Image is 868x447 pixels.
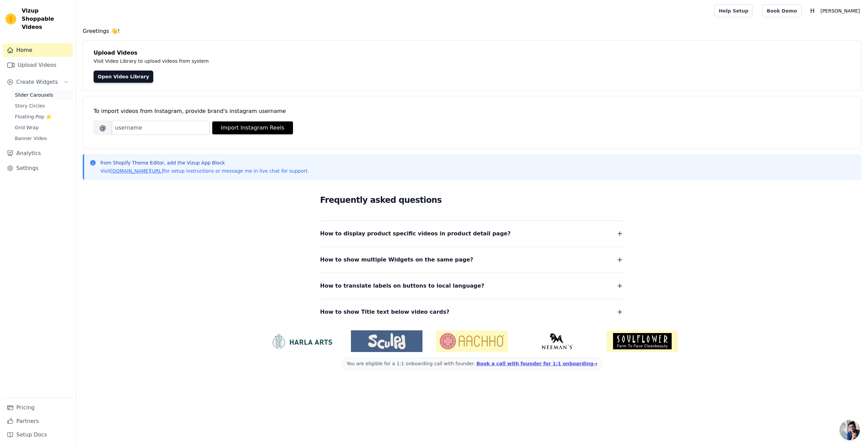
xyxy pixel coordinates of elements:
span: How to show Title text below video cards? [320,307,450,317]
a: Open Video Library [94,71,153,83]
input: username [112,121,210,135]
h4: Upload Videos [94,49,850,57]
a: Settings [3,161,73,175]
p: from Shopify Theme Editor, add the Vizup App Block [100,159,309,166]
span: How to translate labels on buttons to local language? [320,281,484,291]
a: Setup Docs [3,428,73,442]
span: Banner Video [15,135,47,142]
text: H [810,7,814,14]
a: Upload Videos [3,58,73,72]
a: Pricing [3,401,73,414]
img: Vizup [5,14,16,24]
a: Story Circles [11,101,73,111]
img: Neeman's [521,333,593,349]
a: Help Setup [714,4,753,17]
img: Sculpd US [351,333,422,349]
button: Import Instagram Reels [212,121,293,134]
img: Soulflower [607,330,678,352]
div: Open chat [840,420,860,440]
a: Floating-Pop ⭐ [11,112,73,121]
span: Floating-Pop ⭐ [15,113,52,120]
span: How to show multiple Widgets on the same page? [320,255,473,265]
p: Visit Video Library to upload videos from system [94,57,397,65]
h2: Frequently asked questions [320,193,624,207]
a: Partners [3,414,73,428]
a: Home [3,43,73,57]
span: How to display product specific videos in product detail page? [320,229,511,238]
button: How to display product specific videos in product detail page? [320,229,624,238]
span: Grid Wrap [15,124,39,131]
span: Story Circles [15,102,45,109]
button: Create Widgets [3,75,73,89]
button: How to show Title text below video cards? [320,307,624,317]
span: @ [94,121,112,135]
a: Slider Carousels [11,90,73,100]
img: Aachho [436,330,508,352]
p: Visit for setup instructions or message me in live chat for support. [100,168,309,174]
span: Create Widgets [16,78,58,86]
span: Vizup Shoppable Videos [22,7,70,31]
button: H [PERSON_NAME] [807,5,863,17]
p: [PERSON_NAME] [818,5,863,17]
a: Book Demo [762,4,801,17]
button: How to show multiple Widgets on the same page? [320,255,624,265]
span: Slider Carousels [15,92,53,98]
a: Analytics [3,147,73,160]
h4: Greetings 👋! [83,27,861,35]
a: [DOMAIN_NAME][URL] [111,168,163,174]
div: To import videos from Instagram, provide brand's instagram username [94,107,850,115]
button: How to translate labels on buttons to local language? [320,281,624,291]
a: Banner Video [11,134,73,143]
a: Grid Wrap [11,123,73,132]
img: HarlaArts [266,333,337,349]
a: Book a call with founder for 1:1 onboarding [476,361,597,366]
